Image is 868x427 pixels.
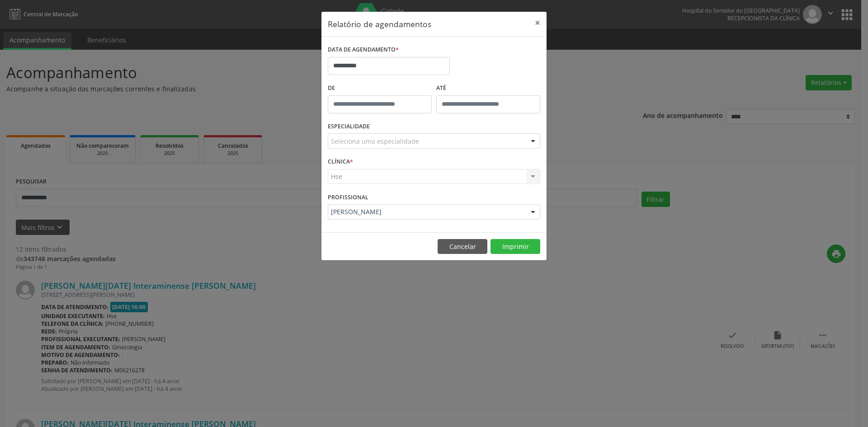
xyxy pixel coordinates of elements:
h5: Relatório de agendamentos [328,18,431,30]
label: DATA DE AGENDAMENTO [328,43,399,57]
label: ATÉ [436,81,540,95]
label: ESPECIALIDADE [328,120,370,134]
label: De [328,81,432,95]
button: Close [528,12,547,34]
span: Seleciona uma especialidade [331,136,419,146]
